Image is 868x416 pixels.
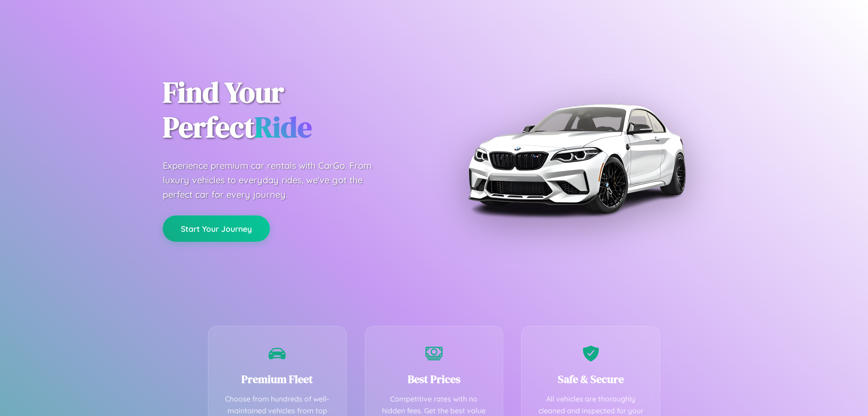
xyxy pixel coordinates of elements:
[163,215,270,242] button: Start Your Journey
[163,75,420,145] h1: Find Your Perfect
[535,372,646,387] h3: Safe & Secure
[463,45,689,272] img: Premium BMW car rental vehicle
[255,107,312,147] span: Ride
[379,372,490,387] h3: Best Prices
[163,158,389,202] p: Experience premium car rentals with CarGo. From luxury vehicles to everyday rides, we've got the ...
[222,372,333,387] h3: Premium Fleet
